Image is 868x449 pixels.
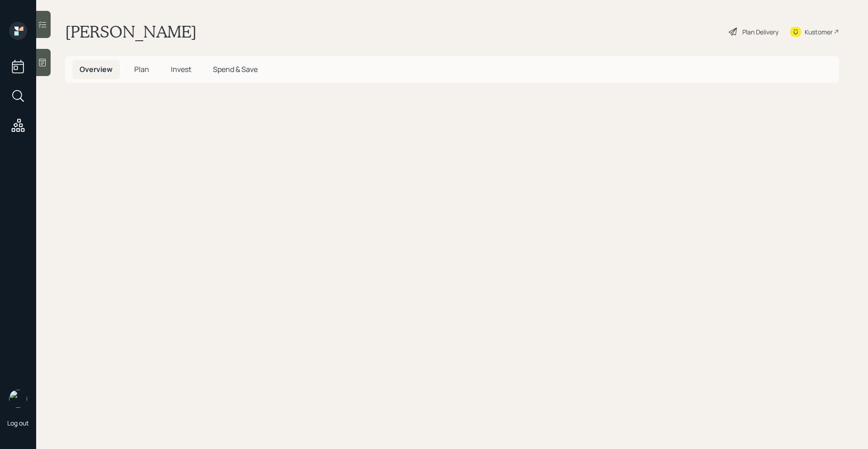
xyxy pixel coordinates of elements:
div: Kustomer [805,27,833,37]
img: retirable_logo.png [9,390,27,408]
h1: [PERSON_NAME] [65,22,197,42]
div: Plan Delivery [742,27,778,37]
span: Overview [80,64,113,74]
span: Invest [171,64,191,74]
span: Plan [134,64,149,74]
div: Log out [7,419,29,427]
span: Spend & Save [213,64,258,74]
